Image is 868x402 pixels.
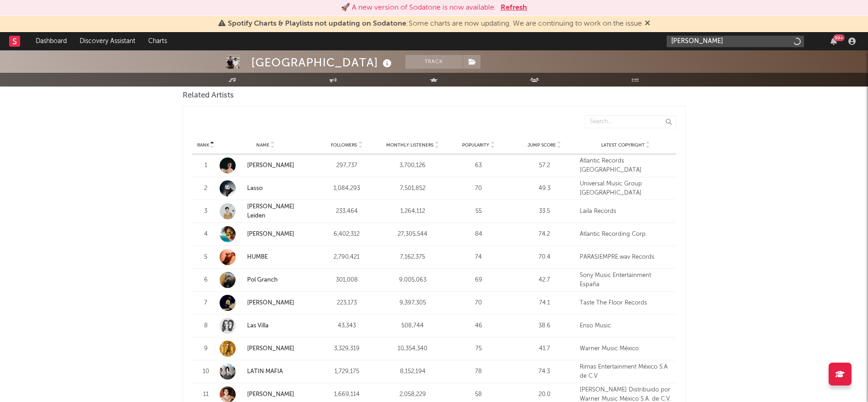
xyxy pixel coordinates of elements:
[830,38,837,45] button: 99+
[645,20,650,27] span: Dismiss
[382,207,443,216] div: 1,264,112
[316,184,377,193] div: 1,084,293
[316,230,377,239] div: 6,402,312
[220,341,312,357] a: [PERSON_NAME]
[316,161,377,170] div: 297,737
[251,55,394,70] div: [GEOGRAPHIC_DATA]
[220,272,312,288] a: Pol Granch
[386,142,433,148] span: Monthly Listeners
[514,367,575,376] div: 74.3
[197,207,215,216] div: 3
[448,321,509,331] div: 46
[247,185,263,191] a: Lasso
[528,142,556,148] span: Jump Score
[197,344,215,353] div: 9
[462,142,489,148] span: Popularity
[580,230,672,239] div: Atlantic Recording Corp.
[247,300,294,306] a: [PERSON_NAME]
[580,321,672,331] div: Enso Music
[247,369,283,375] a: LATIN MAFIA
[448,207,509,216] div: 55
[580,271,672,289] div: Sony Music Entertainment España
[580,157,672,174] div: Atlantic Records [GEOGRAPHIC_DATA]
[580,363,672,380] div: Rimas Entertainment México S.A de C.V
[247,346,294,352] a: [PERSON_NAME]
[228,20,642,27] span: : Some charts are now updating. We are continuing to work on the issue
[514,253,575,262] div: 70.4
[29,32,73,50] a: Dashboard
[448,367,509,376] div: 78
[667,36,804,47] input: Search for artists
[316,367,377,376] div: 1,729,175
[341,2,496,13] div: 🚀 A new version of Sodatone is now available.
[220,226,312,242] a: [PERSON_NAME]
[580,179,672,197] div: Universal Music Group [GEOGRAPHIC_DATA]
[197,367,215,376] div: 10
[382,230,443,239] div: 27,305,544
[382,184,443,193] div: 7,501,852
[197,230,215,239] div: 4
[247,204,294,219] a: [PERSON_NAME] Leiden
[197,321,215,331] div: 8
[183,90,234,101] span: Related Artists
[514,344,575,353] div: 41.7
[316,299,377,308] div: 223,173
[514,207,575,216] div: 33.5
[220,202,312,220] a: [PERSON_NAME] Leiden
[580,344,672,353] div: Warner Music México
[405,55,463,69] button: Track
[197,184,215,193] div: 2
[142,32,173,50] a: Charts
[382,321,443,331] div: 508,744
[580,253,672,262] div: PARASIEMPRE.wav Records
[247,391,294,397] a: [PERSON_NAME]
[382,390,443,399] div: 2,058,229
[448,299,509,308] div: 70
[220,158,312,174] a: [PERSON_NAME]
[514,184,575,193] div: 49.3
[256,142,270,148] span: Name
[448,276,509,285] div: 69
[382,299,443,308] div: 9,397,305
[197,390,215,399] div: 11
[316,276,377,285] div: 301,008
[382,161,443,170] div: 3,700,126
[247,231,294,237] a: [PERSON_NAME]
[514,276,575,285] div: 42.7
[247,254,268,260] a: HUMBE
[501,2,527,13] button: Refresh
[220,364,312,380] a: LATIN MAFIA
[514,390,575,399] div: 20.0
[220,180,312,196] a: Lasso
[580,299,672,308] div: Taste The Floor Records
[197,253,215,262] div: 5
[448,390,509,399] div: 58
[316,344,377,353] div: 3,329,319
[382,367,443,376] div: 8,152,194
[316,253,377,262] div: 2,790,421
[331,142,357,148] span: Followers
[833,34,845,41] div: 99 +
[382,253,443,262] div: 7,162,375
[247,163,294,168] a: [PERSON_NAME]
[220,295,312,311] a: [PERSON_NAME]
[514,230,575,239] div: 74.2
[580,207,672,216] div: Laila Records
[220,318,312,334] a: Las Villa
[585,115,676,128] input: Search...
[228,20,406,27] span: Spotify Charts & Playlists not updating on Sodatone
[73,32,142,50] a: Discovery Assistant
[197,142,209,148] span: Rank
[247,277,278,283] a: Pol Granch
[448,253,509,262] div: 74
[601,142,645,148] span: Latest Copyright
[220,249,312,265] a: HUMBE
[448,230,509,239] div: 84
[197,299,215,308] div: 7
[197,276,215,285] div: 6
[382,344,443,353] div: 10,354,340
[448,161,509,170] div: 63
[382,276,443,285] div: 9,005,063
[247,323,269,329] a: Las Villa
[316,207,377,216] div: 233,464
